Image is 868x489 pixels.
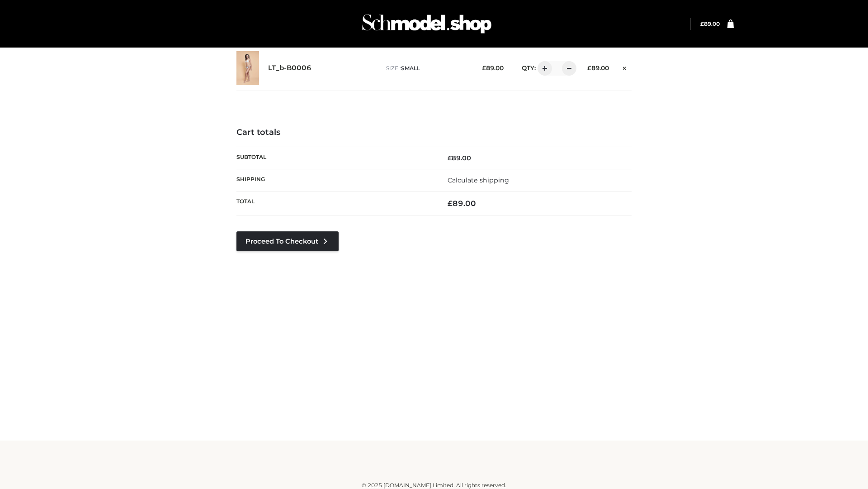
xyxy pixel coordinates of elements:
span: £ [448,199,453,208]
bdi: 89.00 [482,64,504,72]
a: LT_b-B0006 [268,64,311,72]
a: Remove this item [618,61,632,73]
img: Schmodel Admin 964 [359,6,495,42]
a: Proceed to Checkout [236,231,339,251]
span: £ [448,154,452,162]
span: £ [587,64,591,72]
bdi: 89.00 [587,64,609,72]
a: Calculate shipping [448,176,509,184]
span: £ [700,20,704,27]
bdi: 89.00 [448,199,476,208]
th: Total [236,192,434,216]
span: £ [482,64,486,72]
p: size : [386,64,468,72]
h4: Cart totals [236,128,632,138]
a: £89.00 [700,20,720,27]
span: SMALL [401,65,420,72]
bdi: 89.00 [448,154,471,162]
th: Shipping [236,169,434,191]
div: QTY: [513,61,573,76]
bdi: 89.00 [700,20,720,27]
th: Subtotal [236,147,434,169]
